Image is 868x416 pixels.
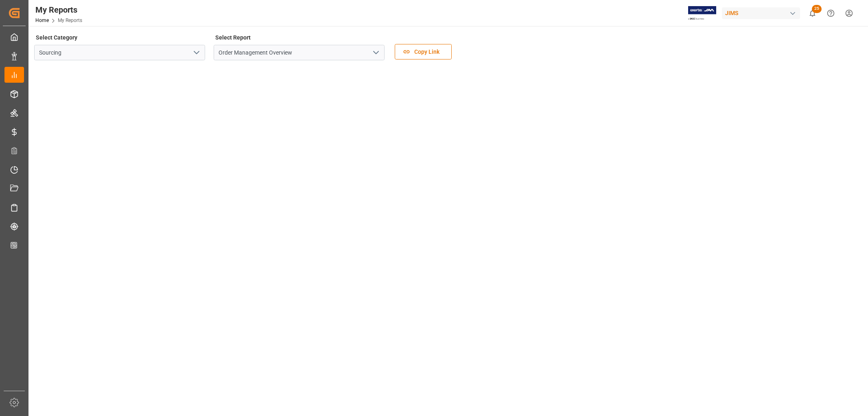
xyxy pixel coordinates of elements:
[822,4,840,22] button: Help Center
[35,18,49,23] a: Home
[395,44,452,59] button: Copy Link
[688,6,716,20] img: Exertis%20JAM%20-%20Email%20Logo.jpg_1722504956.jpg
[722,7,800,19] div: JIMS
[812,5,822,13] span: 25
[190,46,202,59] button: open menu
[410,48,444,56] span: Copy Link
[34,32,79,43] label: Select Category
[370,46,382,59] button: open menu
[214,45,385,60] input: Type to search/select
[722,5,803,21] button: JIMS
[214,32,252,43] label: Select Report
[803,4,822,22] button: show 25 new notifications
[34,45,205,60] input: Type to search/select
[35,4,82,16] div: My Reports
